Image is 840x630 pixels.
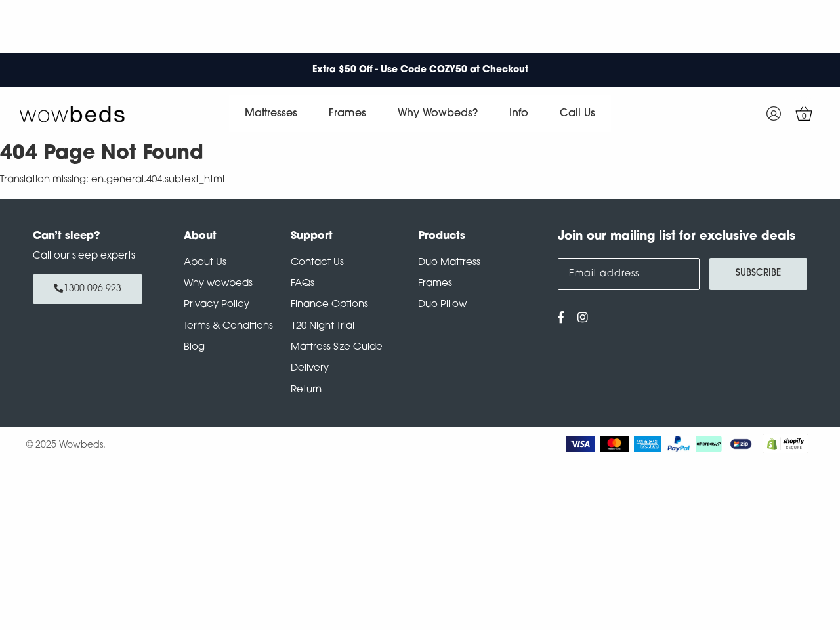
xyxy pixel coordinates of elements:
img: American Express Logo [634,436,661,452]
a: Frames [313,95,382,132]
a: Why Wowbeds? [382,95,493,132]
img: MasterCard Logo [600,436,629,452]
a: Mattress Size Guide [291,343,383,352]
h4: Support [291,228,417,244]
h4: Can’t sleep? [33,228,151,244]
input: Email address [558,258,700,290]
a: Call Us [544,95,611,132]
a: Duo Pillow [418,300,467,310]
h4: Products [418,228,545,244]
a: Blog [184,343,205,352]
button: Subscribe [709,258,807,290]
img: Shopify secure badge [763,434,808,453]
img: ZipPay Logo [727,436,755,452]
a: View us on Instagram - opens in a new tab [577,313,589,325]
p: Call our sleep experts [33,249,151,264]
a: Info [493,95,544,132]
a: Contact Us [291,258,344,268]
a: 120 Night Trial [291,322,354,331]
h4: Join our mailing list for exclusive deals [558,228,807,246]
a: About Us [184,258,226,268]
img: AfterPay Logo [696,436,722,452]
a: Extra $50 Off - Use Code COZY50 at Checkout [306,56,535,83]
a: Mattresses [229,95,313,132]
a: Finance Options [291,300,368,310]
a: View us on Facebook - opens in a new tab [558,313,564,325]
a: FAQs [291,279,314,289]
a: 1300 096 923 [33,274,142,304]
img: Visa Logo [566,436,595,452]
a: Return [291,385,322,395]
a: Terms & Conditions [184,322,273,331]
a: 0 [787,97,820,130]
div: © 2025 Wowbeds. [26,434,420,453]
img: Wow Beds Logo [20,104,125,123]
a: Why wowbeds [184,279,253,289]
a: Delivery [291,364,329,373]
a: Privacy Policy [184,300,249,310]
h4: About [184,228,291,244]
img: PayPal Logo [666,436,691,452]
span: 0 [798,110,811,123]
a: Duo Mattress [418,258,480,268]
a: Frames [418,279,452,289]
